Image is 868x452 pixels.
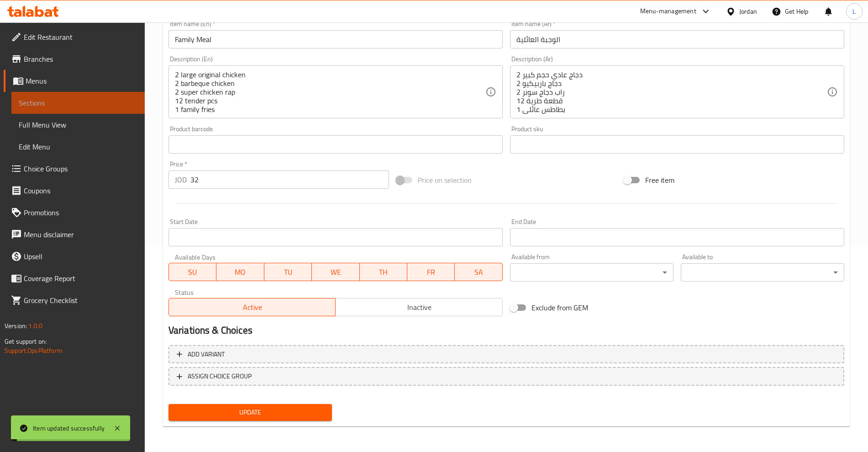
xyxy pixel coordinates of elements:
[640,6,696,17] div: Menu-management
[11,114,145,136] a: Full Menu View
[175,174,187,185] p: JOD
[407,263,455,281] button: FR
[19,141,137,152] span: Edit Menu
[11,92,145,114] a: Sections
[168,404,332,421] button: Update
[24,207,137,218] span: Promotions
[11,136,145,158] a: Edit Menu
[4,26,145,48] a: Edit Restaurant
[4,289,145,311] a: Grocery Checklist
[173,266,213,279] span: SU
[19,97,137,108] span: Sections
[168,263,216,281] button: SU
[681,263,844,282] div: ​
[5,335,47,347] span: Get support on:
[339,301,499,314] span: Inactive
[24,32,137,43] span: Edit Restaurant
[510,30,844,48] input: Enter name Ar
[188,371,252,382] span: ASSIGN CHOICE GROUP
[516,70,827,114] textarea: 2 دجاج عادي حجم كبير 2 دجاج باربيكيو 2 راب دجاج سوبر 12 قطعة طرية 1 بطاطس عائلي 8 صوصات
[24,163,137,174] span: Choice Groups
[335,298,503,316] button: Inactive
[531,302,588,313] span: Exclude from GEM
[4,245,145,267] a: Upsell
[316,266,356,279] span: WE
[220,266,260,279] span: MO
[173,301,332,314] span: Active
[168,135,503,154] input: Please enter product barcode
[176,407,325,418] span: Update
[852,6,856,16] span: L
[458,266,499,279] span: SA
[168,298,336,316] button: Active
[4,70,145,92] a: Menus
[168,324,844,337] h2: Variations & Choices
[5,320,27,332] span: Version:
[739,6,757,16] div: Jordan
[216,263,264,281] button: MO
[455,263,502,281] button: SA
[312,263,359,281] button: WE
[4,48,145,70] a: Branches
[4,158,145,180] a: Choice Groups
[360,263,407,281] button: TH
[188,349,225,360] span: Add variant
[264,263,312,281] button: TU
[26,75,137,86] span: Menus
[24,251,137,262] span: Upsell
[4,267,145,289] a: Coverage Report
[175,70,485,114] textarea: 2 large original chicken 2 barbeque chicken 2 super chicken rap 12 tender pcs 1 family fries 8 sa...
[24,295,137,306] span: Grocery Checklist
[24,53,137,64] span: Branches
[510,263,673,282] div: ​
[24,273,137,284] span: Coverage Report
[19,119,137,130] span: Full Menu View
[411,266,451,279] span: FR
[168,367,844,386] button: ASSIGN CHOICE GROUP
[268,266,308,279] span: TU
[363,266,404,279] span: TH
[645,175,674,186] span: Free item
[510,135,844,154] input: Please enter product sku
[33,423,105,433] div: Item updated successfully
[190,170,389,189] input: Please enter price
[24,185,137,196] span: Coupons
[5,345,63,356] a: Support.OpsPlatform
[4,202,145,223] a: Promotions
[418,175,472,186] span: Price on selection
[168,345,844,364] button: Add variant
[168,30,503,48] input: Enter name En
[4,223,145,245] a: Menu disclaimer
[24,229,137,240] span: Menu disclaimer
[4,180,145,202] a: Coupons
[28,320,42,332] span: 1.0.0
